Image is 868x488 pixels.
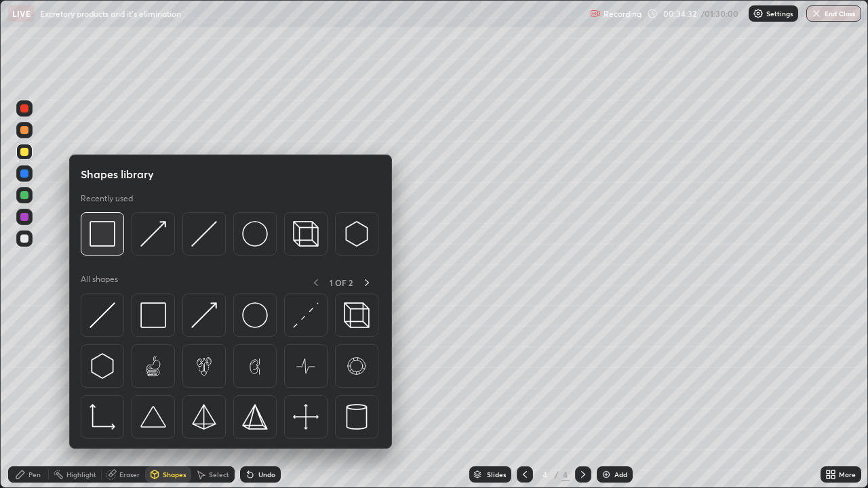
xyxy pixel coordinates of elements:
[555,470,559,479] div: /
[242,404,268,430] img: svg+xml;charset=utf-8,%3Csvg%20xmlns%3D%22http%3A%2F%2Fwww.w3.org%2F2000%2Fsvg%22%20width%3D%2234...
[344,353,370,379] img: svg+xml;charset=utf-8,%3Csvg%20xmlns%3D%22http%3A%2F%2Fwww.w3.org%2F2000%2Fsvg%22%20width%3D%2265...
[66,471,96,478] div: Highlight
[90,404,115,430] img: svg+xml;charset=utf-8,%3Csvg%20xmlns%3D%22http%3A%2F%2Fwww.w3.org%2F2000%2Fsvg%22%20width%3D%2233...
[191,302,217,328] img: svg+xml;charset=utf-8,%3Csvg%20xmlns%3D%22http%3A%2F%2Fwww.w3.org%2F2000%2Fsvg%22%20width%3D%2230...
[258,471,275,478] div: Undo
[487,471,506,478] div: Slides
[590,8,601,19] img: recording.375f2c34.svg
[242,302,268,328] img: svg+xml;charset=utf-8,%3Csvg%20xmlns%3D%22http%3A%2F%2Fwww.w3.org%2F2000%2Fsvg%22%20width%3D%2236...
[81,274,118,291] p: All shapes
[140,353,166,379] img: svg+xml;charset=utf-8,%3Csvg%20xmlns%3D%22http%3A%2F%2Fwww.w3.org%2F2000%2Fsvg%22%20width%3D%2265...
[344,302,370,328] img: svg+xml;charset=utf-8,%3Csvg%20xmlns%3D%22http%3A%2F%2Fwww.w3.org%2F2000%2Fsvg%22%20width%3D%2235...
[766,10,793,17] p: Settings
[90,353,115,379] img: svg+xml;charset=utf-8,%3Csvg%20xmlns%3D%22http%3A%2F%2Fwww.w3.org%2F2000%2Fsvg%22%20width%3D%2230...
[140,404,166,430] img: svg+xml;charset=utf-8,%3Csvg%20xmlns%3D%22http%3A%2F%2Fwww.w3.org%2F2000%2Fsvg%22%20width%3D%2238...
[344,404,370,430] img: svg+xml;charset=utf-8,%3Csvg%20xmlns%3D%22http%3A%2F%2Fwww.w3.org%2F2000%2Fsvg%22%20width%3D%2228...
[293,404,319,430] img: svg+xml;charset=utf-8,%3Csvg%20xmlns%3D%22http%3A%2F%2Fwww.w3.org%2F2000%2Fsvg%22%20width%3D%2240...
[344,221,370,247] img: svg+xml;charset=utf-8,%3Csvg%20xmlns%3D%22http%3A%2F%2Fwww.w3.org%2F2000%2Fsvg%22%20width%3D%2230...
[12,8,31,19] p: LIVE
[191,353,217,379] img: svg+xml;charset=utf-8,%3Csvg%20xmlns%3D%22http%3A%2F%2Fwww.w3.org%2F2000%2Fsvg%22%20width%3D%2265...
[538,470,552,479] div: 4
[28,471,41,478] div: Pen
[293,302,319,328] img: svg+xml;charset=utf-8,%3Csvg%20xmlns%3D%22http%3A%2F%2Fwww.w3.org%2F2000%2Fsvg%22%20width%3D%2230...
[191,404,217,430] img: svg+xml;charset=utf-8,%3Csvg%20xmlns%3D%22http%3A%2F%2Fwww.w3.org%2F2000%2Fsvg%22%20width%3D%2234...
[604,9,642,19] p: Recording
[81,193,133,204] p: Recently used
[601,469,612,480] img: add-slide-button
[191,221,217,247] img: svg+xml;charset=utf-8,%3Csvg%20xmlns%3D%22http%3A%2F%2Fwww.w3.org%2F2000%2Fsvg%22%20width%3D%2230...
[811,8,822,19] img: end-class-cross
[242,221,268,247] img: svg+xml;charset=utf-8,%3Csvg%20xmlns%3D%22http%3A%2F%2Fwww.w3.org%2F2000%2Fsvg%22%20width%3D%2236...
[561,468,570,481] div: 4
[81,166,154,182] h5: Shapes library
[753,8,764,19] img: class-settings-icons
[839,471,856,478] div: More
[242,353,268,379] img: svg+xml;charset=utf-8,%3Csvg%20xmlns%3D%22http%3A%2F%2Fwww.w3.org%2F2000%2Fsvg%22%20width%3D%2265...
[119,471,140,478] div: Eraser
[40,8,181,19] p: Excretory products and it's elimination
[140,221,166,247] img: svg+xml;charset=utf-8,%3Csvg%20xmlns%3D%22http%3A%2F%2Fwww.w3.org%2F2000%2Fsvg%22%20width%3D%2230...
[209,471,229,478] div: Select
[614,471,627,478] div: Add
[140,302,166,328] img: svg+xml;charset=utf-8,%3Csvg%20xmlns%3D%22http%3A%2F%2Fwww.w3.org%2F2000%2Fsvg%22%20width%3D%2234...
[330,277,353,288] p: 1 OF 2
[90,221,115,247] img: svg+xml;charset=utf-8,%3Csvg%20xmlns%3D%22http%3A%2F%2Fwww.w3.org%2F2000%2Fsvg%22%20width%3D%2234...
[293,353,319,379] img: svg+xml;charset=utf-8,%3Csvg%20xmlns%3D%22http%3A%2F%2Fwww.w3.org%2F2000%2Fsvg%22%20width%3D%2265...
[806,5,861,22] button: End Class
[163,471,186,478] div: Shapes
[293,221,319,247] img: svg+xml;charset=utf-8,%3Csvg%20xmlns%3D%22http%3A%2F%2Fwww.w3.org%2F2000%2Fsvg%22%20width%3D%2235...
[90,302,115,328] img: svg+xml;charset=utf-8,%3Csvg%20xmlns%3D%22http%3A%2F%2Fwww.w3.org%2F2000%2Fsvg%22%20width%3D%2230...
